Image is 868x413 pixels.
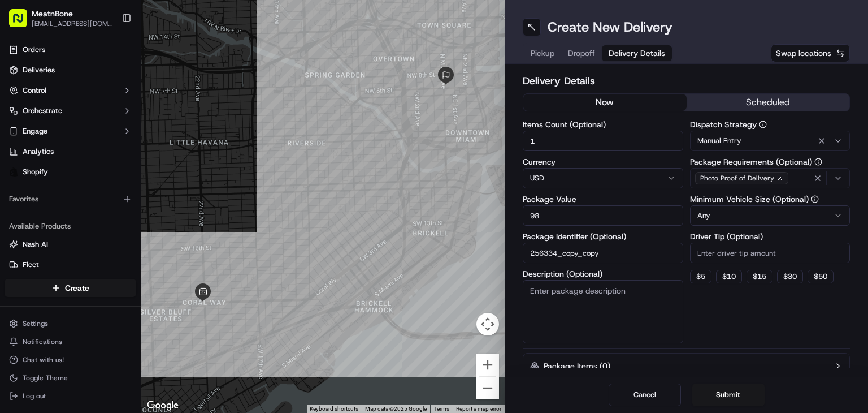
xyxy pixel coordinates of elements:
span: Wisdom [PERSON_NAME] [35,205,120,214]
span: Dropoff [568,48,595,59]
button: Zoom out [476,377,499,399]
div: Past conversations [11,147,76,156]
input: Enter number of items [523,131,683,151]
span: Shopify [23,167,48,177]
button: now [523,94,687,111]
button: $50 [808,270,834,283]
button: Photo Proof of Delivery [690,168,850,188]
span: Orders [23,45,45,55]
img: Wisdom Oko [11,195,29,217]
button: Chat with us! [5,352,136,368]
button: Map camera controls [476,313,499,335]
span: Deliveries [23,65,55,75]
button: Submit [692,384,765,406]
span: Map data ©2025 Google [365,406,427,412]
a: Report a map error [456,406,501,412]
a: Analytics [5,143,136,161]
span: [DATE] [129,205,152,214]
span: [DATE] [129,175,152,184]
label: Package Requirements (Optional) [690,158,850,166]
div: Available Products [5,217,136,235]
button: Swap locations [771,44,850,62]
a: Shopify [5,163,136,181]
button: Settings [5,316,136,332]
a: Powered byPylon [80,279,137,289]
span: Orchestrate [23,106,62,116]
button: Cancel [609,384,681,406]
img: 1736555255976-a54dd68f-1ca7-489b-9aae-adbdc363a1c4 [11,107,32,128]
button: Minimum Vehicle Size (Optional) [811,195,819,203]
span: Pickup [531,48,554,59]
span: [EMAIL_ADDRESS][DOMAIN_NAME] [32,19,112,28]
label: Package Value [523,195,683,203]
div: Start new chat [51,107,185,119]
span: Wisdom [PERSON_NAME] [35,175,120,184]
button: Zoom in [476,354,499,376]
button: Package Requirements (Optional) [814,158,822,166]
img: 1736555255976-a54dd68f-1ca7-489b-9aae-adbdc363a1c4 [23,175,32,184]
button: See all [175,144,206,158]
span: API Documentation [107,252,181,264]
a: 📗Knowledge Base [7,248,91,268]
input: Enter package identifier [523,243,683,263]
button: Start new chat [192,111,206,124]
button: Package Items (0) [523,353,850,379]
span: • [123,205,127,214]
button: Manual Entry [690,131,850,151]
label: Dispatch Strategy [690,121,850,128]
button: Orchestrate [5,102,136,120]
button: Engage [5,122,136,140]
button: Keyboard shortcuts [310,405,358,413]
img: Nash [11,11,34,33]
button: $10 [716,270,742,283]
a: Nash AI [9,239,132,249]
h1: Create New Delivery [548,18,672,36]
img: Shopify logo [9,167,18,177]
label: Minimum Vehicle Size (Optional) [690,195,850,203]
label: Package Identifier (Optional) [523,233,683,240]
div: 💻 [96,253,105,263]
h2: Delivery Details [523,73,850,89]
button: $30 [777,270,803,283]
div: We're available if you need us! [51,119,155,128]
label: Package Items ( 0 ) [544,360,610,372]
span: Knowledge Base [23,252,86,264]
span: Swap locations [776,48,831,59]
span: Nash AI [23,239,48,249]
span: Pylon [112,280,137,289]
img: Google [144,398,181,413]
a: 💻API Documentation [91,248,186,268]
img: 1736555255976-a54dd68f-1ca7-489b-9aae-adbdc363a1c4 [23,206,32,215]
label: Description (Optional) [523,270,683,278]
button: Toggle Theme [5,370,136,386]
button: Log out [5,388,136,404]
div: Favorites [5,190,136,208]
input: Got a question? Start typing here... [29,72,203,84]
button: $15 [747,270,772,283]
span: Engage [23,126,47,136]
span: Analytics [23,147,54,157]
button: $5 [690,270,711,283]
button: scheduled [687,94,850,111]
input: Enter driver tip amount [690,243,850,263]
button: MeatnBone [32,8,73,19]
span: Fleet [23,260,39,270]
button: Fleet [5,256,136,274]
span: Settings [23,319,48,328]
span: Delivery Details [609,48,665,59]
span: Notifications [23,337,62,346]
a: Deliveries [5,61,136,79]
button: Control [5,81,136,100]
button: Create [5,279,136,297]
span: Create [65,282,89,294]
span: Log out [23,392,46,401]
button: MeatnBone[EMAIL_ADDRESS][DOMAIN_NAME] [5,5,117,32]
a: Orders [5,41,136,59]
span: Control [23,85,46,96]
a: Fleet [9,260,132,270]
span: Chat with us! [23,355,64,364]
p: Welcome 👋 [11,45,206,63]
img: Wisdom Oko [11,164,29,186]
a: Open this area in Google Maps (opens a new window) [144,398,181,413]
